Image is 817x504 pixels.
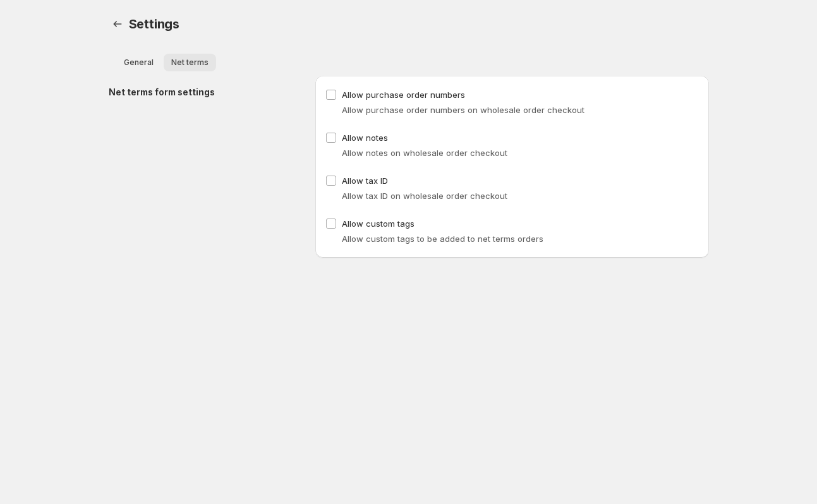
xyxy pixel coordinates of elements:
span: Allow custom tags [342,219,415,229]
h2: Net terms form settings [109,86,295,99]
span: General [124,57,154,68]
button: Back to settings [109,15,126,33]
span: Allow tax ID [342,176,388,186]
span: Allow notes [342,133,388,143]
span: Allow tax ID on wholesale order checkout [342,191,507,201]
span: Settings [129,16,179,32]
span: Net terms [171,57,209,68]
span: Allow notes on wholesale order checkout [342,148,507,158]
span: Allow purchase order numbers on wholesale order checkout [342,105,584,115]
span: Allow purchase order numbers [342,90,465,100]
span: Allow custom tags to be added to net terms orders [342,234,543,244]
